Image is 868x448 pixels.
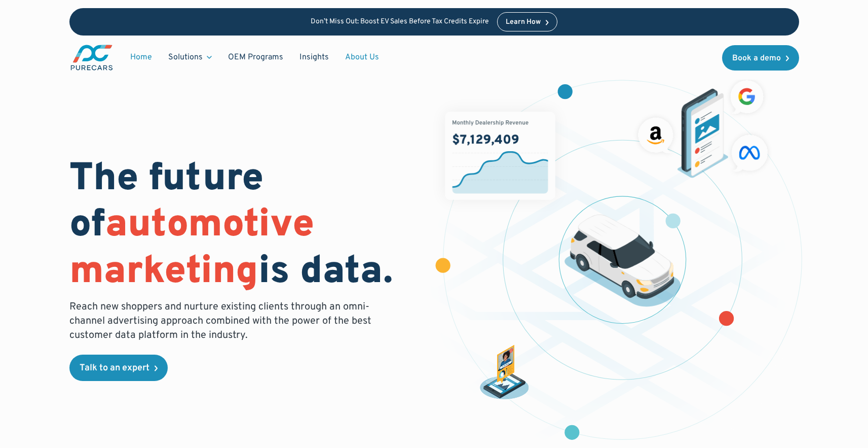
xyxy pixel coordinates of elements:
div: Learn How [506,19,541,26]
a: Home [122,48,160,67]
a: Talk to an expert [69,355,168,381]
img: persona of a buyer [476,344,533,400]
div: Talk to an expert [80,364,149,373]
p: Reach new shoppers and nurture existing clients through an omni-channel advertising approach comb... [69,300,378,342]
img: chart showing monthly dealership revenue of $7m [445,112,555,200]
img: purecars logo [69,44,114,72]
a: Insights [291,48,337,67]
div: Solutions [160,48,220,67]
span: automotive marketing [69,201,314,296]
a: OEM Programs [220,48,291,67]
h1: The future of is data. [69,157,422,296]
p: Don’t Miss Out: Boost EV Sales Before Tax Credits Expire [311,18,489,26]
img: illustration of a vehicle [564,215,681,307]
a: Book a demo [722,45,799,71]
div: Solutions [168,52,203,63]
div: Book a demo [732,54,781,62]
img: ads on social media and advertising partners [633,75,773,178]
a: Learn How [497,12,557,31]
a: About Us [337,48,387,67]
a: main [69,44,114,72]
